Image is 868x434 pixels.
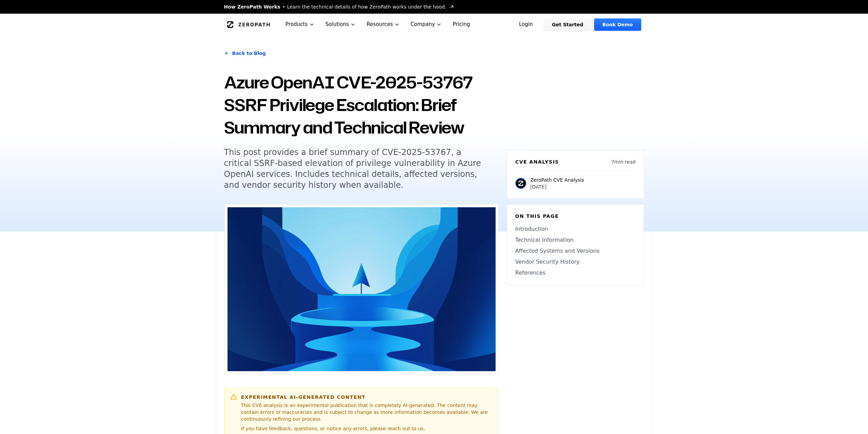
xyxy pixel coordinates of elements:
[544,18,591,31] a: Get Started
[515,225,635,233] a: Introduction
[594,18,641,31] a: Book Demo
[280,14,320,35] button: Products
[224,44,266,63] a: Back to Blog
[216,14,652,35] nav: Global
[515,269,635,277] a: References
[405,14,447,35] button: Company
[241,402,493,422] p: This CVE analysis is an experimental publication that is completely AI-generated. The content may...
[241,425,493,432] p: If you have feedback, questions, or notice any errors, please reach out to us.
[224,147,486,191] h5: This post provides a brief summary of CVE-2025-53767, a critical SSRF-based elevation of privileg...
[611,158,635,165] p: 7 min read
[511,18,541,31] a: Login
[320,14,361,35] button: Solutions
[241,394,493,401] h6: Experimental AI-Generated Content
[515,213,635,220] h6: On this page
[515,178,526,189] img: ZeroPath CVE Analysis
[530,177,584,183] p: ZeroPath CVE Analysis
[515,236,635,244] a: Technical Information
[515,247,635,255] a: Affected Systems and Versions
[224,3,455,10] a: How ZeroPath WorksLearn the technical details of how ZeroPath works under the hood.
[530,183,584,190] p: [DATE]
[224,71,499,139] h1: Azure OpenAI CVE-2025-53767 SSRF Privilege Escalation: Brief Summary and Technical Review
[287,3,446,10] span: Learn the technical details of how ZeroPath works under the hood.
[515,158,559,165] h6: CVE Analysis
[515,258,635,266] a: Vendor Security History
[447,14,475,35] a: Pricing
[361,14,405,35] button: Resources
[227,207,496,371] img: Azure OpenAI CVE-2025-53767 SSRF Privilege Escalation: Brief Summary and Technical Review
[224,3,280,10] span: How ZeroPath Works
